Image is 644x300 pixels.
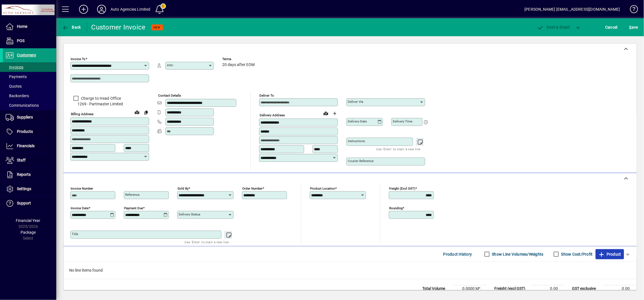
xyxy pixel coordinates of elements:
[72,232,78,236] mat-label: Title
[348,159,374,163] mat-label: Courier Reference
[525,5,620,14] div: [PERSON_NAME] [EMAIL_ADDRESS][DOMAIN_NAME]
[64,262,637,279] div: No line items found
[453,285,487,292] td: 0.0000 M³
[3,168,56,182] a: Reports
[17,172,31,177] span: Reports
[70,101,149,107] span: 1269 - Partmaster Limited
[6,74,27,79] span: Payments
[3,81,56,91] a: Quotes
[3,34,56,48] a: POS
[537,25,570,29] span: ost & Email
[3,153,56,167] a: Staff
[17,158,26,162] span: Staff
[3,62,56,72] a: Invoices
[71,206,89,210] mat-label: Invoice date
[376,146,421,152] mat-hint: Use 'Enter' to start a new line
[348,139,365,143] mat-label: Instructions
[17,115,33,119] span: Suppliers
[393,119,412,123] mat-label: Delivery time
[142,108,151,117] button: Copy to Delivery address
[185,239,229,245] mat-hint: Use 'Enter' to start a new line
[179,212,200,216] mat-label: Delivery status
[3,101,56,110] a: Communications
[3,110,56,124] a: Suppliers
[603,285,637,292] td: 0.00
[629,25,632,29] span: S
[560,251,593,257] label: Show Cost/Profit
[125,193,140,197] mat-label: Reference
[491,251,544,257] label: Show Line Volumes/Weights
[17,24,27,29] span: Home
[604,22,619,32] button: Cancel
[441,249,474,259] button: Product History
[178,187,189,190] mat-label: Sold by
[75,4,93,14] button: Add
[17,129,33,134] span: Products
[154,26,161,29] span: NEW
[111,5,151,14] div: Auto Agencies Limited
[629,23,638,32] span: ave
[222,57,256,61] span: Terms
[17,53,36,57] span: Customers
[3,125,56,139] a: Products
[222,63,255,67] span: 20 days after EOM
[71,187,93,190] mat-label: Invoice number
[492,285,531,292] td: Freight (excl GST)
[3,91,56,101] a: Backorders
[321,109,330,118] a: View on map
[569,285,603,292] td: GST exclusive
[71,57,86,61] mat-label: Invoice To
[3,182,56,196] a: Settings
[93,4,111,14] button: Profile
[443,250,472,259] span: Product History
[3,72,56,81] a: Payments
[534,22,573,32] button: Post & Email
[17,201,31,205] span: Support
[310,187,335,190] mat-label: Product location
[16,218,41,223] span: Financial Year
[133,108,142,117] a: View on map
[3,20,56,34] a: Home
[389,187,415,190] mat-label: Freight (excl GST)
[348,100,363,104] mat-label: Deliver via
[124,206,143,210] mat-label: Payment due
[167,63,173,67] mat-label: Attn
[91,23,146,32] div: Customer Invoice
[6,103,39,108] span: Communications
[598,250,621,259] span: Product
[6,65,23,69] span: Invoices
[626,1,637,19] a: Knowledge Base
[596,249,624,259] button: Product
[56,22,87,32] app-page-header-button: Back
[242,187,262,190] mat-label: Order number
[80,96,121,101] label: Charge to Head Office
[419,285,453,292] td: Total Volume
[17,187,31,191] span: Settings
[61,22,82,32] button: Back
[330,109,339,118] button: Choose address
[17,144,35,148] span: Financials
[531,285,565,292] td: 0.00
[628,22,639,32] button: Save
[389,206,403,210] mat-label: Rounding
[3,196,56,210] a: Support
[259,94,274,97] mat-label: Deliver To
[17,38,24,43] span: POS
[605,23,618,32] span: Cancel
[6,94,29,98] span: Backorders
[348,119,367,123] mat-label: Delivery date
[6,84,22,88] span: Quotes
[21,230,36,235] span: Package
[547,25,549,29] span: P
[62,25,81,29] span: Back
[3,139,56,153] a: Financials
